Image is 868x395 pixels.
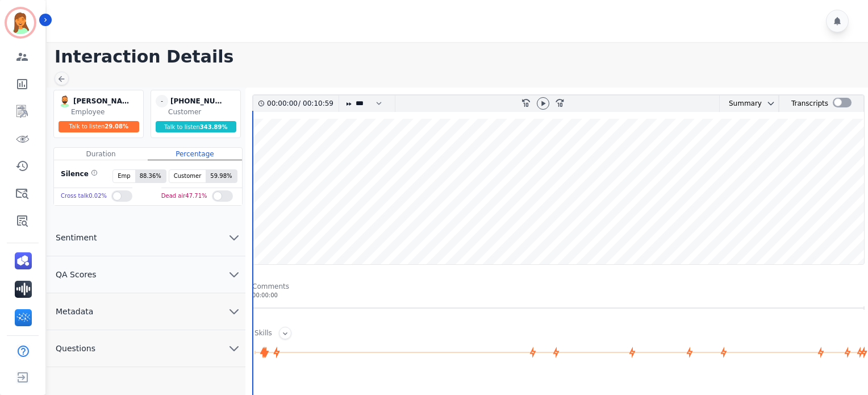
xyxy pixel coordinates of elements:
[47,269,106,280] span: QA Scores
[148,148,241,160] div: Percentage
[156,95,168,107] span: -
[47,256,245,293] button: QA Scores chevron down
[161,188,207,205] div: Dead air 47.71 %
[7,9,34,36] img: Bordered avatar
[61,188,107,205] div: Cross talk 0.02 %
[59,169,98,183] div: Silence
[720,95,762,112] div: Summary
[227,305,241,318] svg: chevron down
[47,293,245,330] button: Metadata chevron down
[252,291,865,300] div: 00:00:00
[200,124,228,130] span: 343.89 %
[301,95,332,112] div: 00:10:59
[59,121,139,132] div: Talk to listen
[47,219,245,256] button: Sentiment chevron down
[55,47,868,67] h1: Interaction Details
[71,107,141,117] div: Employee
[267,95,336,112] div: /
[766,99,775,108] svg: chevron down
[267,95,298,112] div: 00:00:00
[252,282,865,291] div: Comments
[254,329,272,339] div: Skills
[169,170,206,182] span: Customer
[47,306,102,317] span: Metadata
[47,232,106,243] span: Sentiment
[206,170,236,182] span: 59.98 %
[47,343,105,354] span: Questions
[113,170,135,182] span: Emp
[227,268,241,281] svg: chevron down
[170,95,227,107] div: [PHONE_NUMBER]
[54,148,148,160] div: Duration
[227,231,241,244] svg: chevron down
[47,330,245,367] button: Questions chevron down
[762,99,775,108] button: chevron down
[168,107,238,117] div: Customer
[156,121,236,132] div: Talk to listen
[135,170,166,182] span: 88.36 %
[227,342,241,355] svg: chevron down
[791,95,828,112] div: Transcripts
[73,95,130,107] div: [PERSON_NAME]
[105,123,128,130] span: 29.08 %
